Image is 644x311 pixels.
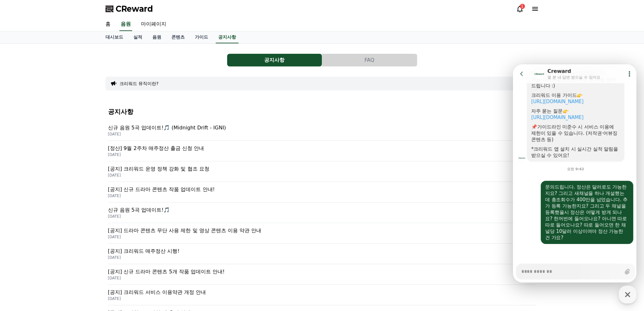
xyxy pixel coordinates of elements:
[108,268,536,276] p: [공지] 신규 드라마 콘텐츠 5개 작품 업데이트 안내!
[166,31,190,43] a: 콘텐츠
[108,285,536,305] a: [공지] 크리워드 서비스 이용약관 개정 안내 [DATE]
[108,289,536,296] p: [공지] 크리워드 서비스 이용약관 개정 안내
[227,54,322,66] a: 공지사항
[516,5,524,13] a: 1
[108,227,536,234] p: [공지] 드라마 콘텐츠 무단 사용 제한 및 영상 콘텐츠 이용 약관 안내
[108,120,536,141] a: 신규 음원 5곡 업데이트!🎵 (Midnight Drift - IGNI) [DATE]
[520,4,525,9] div: 1
[322,54,417,66] button: FAQ
[108,132,536,137] p: [DATE]
[108,152,536,157] p: [DATE]
[108,276,536,281] p: [DATE]
[108,234,536,239] p: [DATE]
[108,124,536,132] p: 신규 음원 5곡 업데이트!🎵 (Midnight Drift - IGNI)
[108,173,536,178] p: [DATE]
[108,165,536,173] p: [공지] 크리워드 운영 정책 강화 및 협조 요청
[119,18,132,31] a: 음원
[513,64,636,283] iframe: Channel chat
[108,145,536,152] p: [정산] 9월 2주차 매주정산 출금 신청 안내
[108,108,536,115] h4: 공지사항
[116,4,153,14] span: CReward
[108,244,536,264] a: [공지] 크리워드 매주정산 시행! [DATE]
[108,202,536,223] a: 신규 음원 5곡 업데이트!🎵 [DATE]
[190,31,213,43] a: 가이드
[128,31,147,43] a: 실적
[108,255,536,260] p: [DATE]
[108,186,536,193] p: [공지] 신규 드라마 콘텐츠 작품 업데이트 안내!
[147,31,166,43] a: 음원
[119,80,159,87] button: 크리워드 뮤직이란?
[108,182,536,202] a: [공지] 신규 드라마 콘텐츠 작품 업데이트 안내! [DATE]
[108,141,536,161] a: [정산] 9월 2주차 매주정산 출금 신청 안내 [DATE]
[322,54,417,66] a: FAQ
[108,193,536,198] p: [DATE]
[108,264,536,285] a: [공지] 신규 드라마 콘텐츠 5개 작품 업데이트 안내! [DATE]
[100,31,128,43] a: 대시보드
[108,296,536,301] p: [DATE]
[108,161,536,182] a: [공지] 크리워드 운영 정책 강화 및 협조 요청 [DATE]
[216,31,239,43] a: 공지사항
[105,4,153,14] a: CReward
[100,18,116,31] a: 홈
[108,223,536,244] a: [공지] 드라마 콘텐츠 무단 사용 제한 및 영상 콘텐츠 이용 약관 안내 [DATE]
[227,54,322,66] button: 공지사항
[108,247,536,255] p: [공지] 크리워드 매주정산 시행!
[136,18,171,31] a: 마이페이지
[108,214,536,219] p: [DATE]
[108,206,536,214] p: 신규 음원 5곡 업데이트!🎵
